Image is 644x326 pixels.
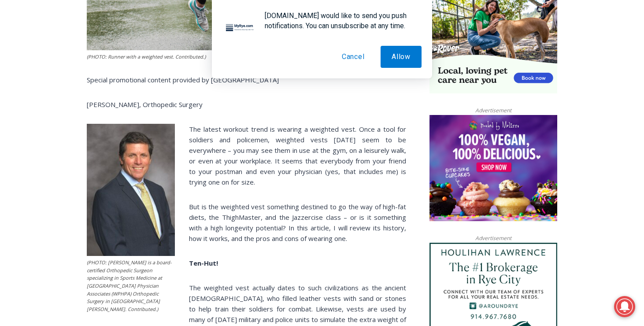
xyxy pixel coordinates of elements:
strong: Ten-Hut! [189,259,218,267]
div: "The first chef I interviewed talked about coming to [GEOGRAPHIC_DATA] from [GEOGRAPHIC_DATA] in ... [222,0,416,85]
button: Cancel [331,46,376,68]
img: (PHOTO: Dr. Mark Klion is a board-certified Orthopedic Surgeon specializing in Sports Medicine at... [87,124,175,256]
span: Advertisement [466,234,520,242]
a: Intern @ [DOMAIN_NAME] [212,85,427,110]
img: notification icon [222,11,258,46]
img: Baked by Melissa [429,115,557,222]
div: [DOMAIN_NAME] would like to send you push notifications. You can unsubscribe at any time. [258,11,422,31]
p: [PERSON_NAME], Orthopedic Surgery [87,99,406,110]
span: Open Tues. - Sun. [PHONE_NUMBER] [3,91,86,124]
span: Advertisement [466,106,520,115]
p: The latest workout trend is wearing a weighted vest. Once a tool for soldiers and policemen, weig... [87,124,406,187]
span: Intern @ [DOMAIN_NAME] [230,88,408,107]
figcaption: (PHOTO: [PERSON_NAME] is a board-certified Orthopedic Surgeon specializing in Sports Medicine at ... [87,259,175,313]
p: But is the weighted vest something destined to go the way of high-fat diets, the ThighMaster, and... [87,201,406,244]
p: Special promotional content provided by [GEOGRAPHIC_DATA] [87,74,406,85]
div: "clearly one of the favorites in the [GEOGRAPHIC_DATA] neighborhood" [90,55,125,105]
a: Open Tues. - Sun. [PHONE_NUMBER] [0,89,89,110]
button: Allow [381,46,422,68]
